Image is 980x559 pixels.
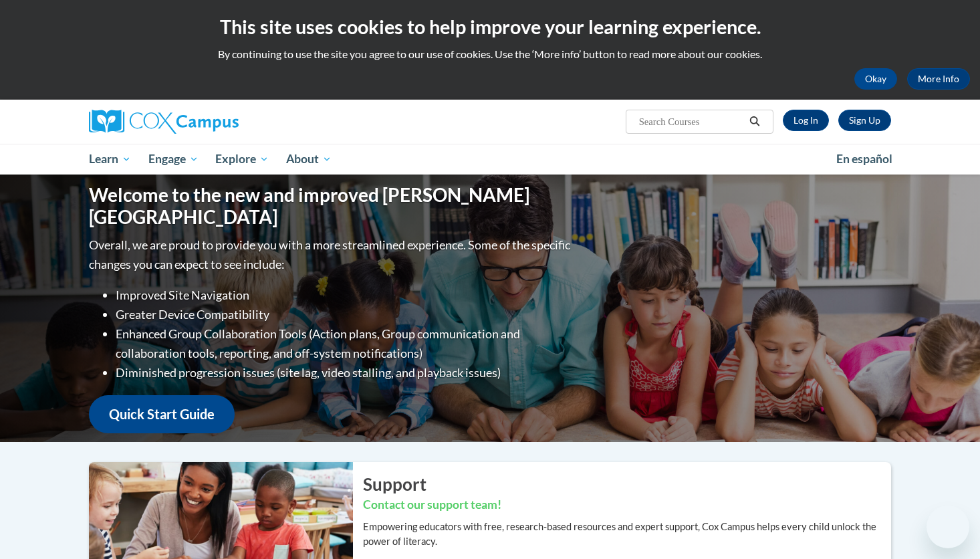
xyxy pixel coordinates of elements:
[836,152,892,166] span: En español
[89,235,574,274] p: Overall, we are proud to provide you with a more streamlined experience. Some of the specific cha...
[638,114,745,130] input: Search Courses
[89,110,239,134] img: Cox Campus
[140,144,207,175] a: Engage
[80,144,140,175] a: Learn
[116,324,574,363] li: Enhanced Group Collaboration Tools (Action plans, Group communication and collaboration tools, re...
[89,110,343,134] a: Cox Campus
[286,151,332,167] span: About
[927,506,969,548] iframe: Button to launch messaging window
[854,68,897,90] button: Okay
[215,151,269,167] span: Explore
[363,497,891,514] h3: Contact our support team!
[148,151,199,167] span: Engage
[828,145,901,173] a: En español
[69,144,911,175] div: Main menu
[745,114,765,130] button: Search
[89,184,574,229] h1: Welcome to the new and improved [PERSON_NAME][GEOGRAPHIC_DATA]
[116,305,574,324] li: Greater Device Compatibility
[116,286,574,305] li: Improved Site Navigation
[838,110,891,131] a: Register
[10,47,970,62] p: By continuing to use the site you agree to our use of cookies. Use the ‘More info’ button to read...
[363,520,891,549] p: Empowering educators with free, research-based resources and expert support, Cox Campus helps eve...
[363,472,891,496] h2: Support
[89,395,235,433] a: Quick Start Guide
[207,144,277,175] a: Explore
[277,144,340,175] a: About
[89,151,131,167] span: Learn
[783,110,829,131] a: Log In
[10,13,970,40] h2: This site uses cookies to help improve your learning experience.
[116,363,574,382] li: Diminished progression issues (site lag, video stalling, and playback issues)
[907,68,970,90] a: More Info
